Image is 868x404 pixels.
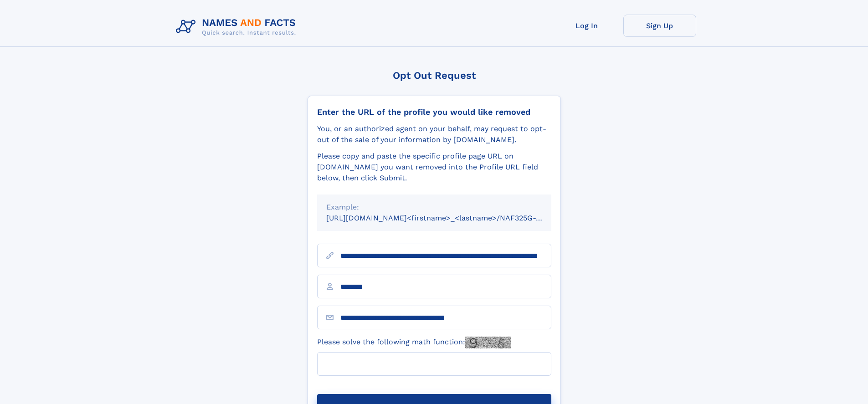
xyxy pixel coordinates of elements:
[317,123,551,145] div: You, or an authorized agent on your behalf, may request to opt-out of the sale of your informatio...
[317,107,551,117] div: Enter the URL of the profile you would like removed
[317,337,511,348] label: Please solve the following math function:
[308,70,561,81] div: Opt Out Request
[326,202,542,213] div: Example:
[326,214,569,222] small: [URL][DOMAIN_NAME]<firstname>_<lastname>/NAF325G-xxxxxxxx
[550,15,623,37] a: Log In
[623,15,696,37] a: Sign Up
[317,151,551,184] div: Please copy and paste the specific profile page URL on [DOMAIN_NAME] you want removed into the Pr...
[172,15,303,39] img: Logo Names and Facts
